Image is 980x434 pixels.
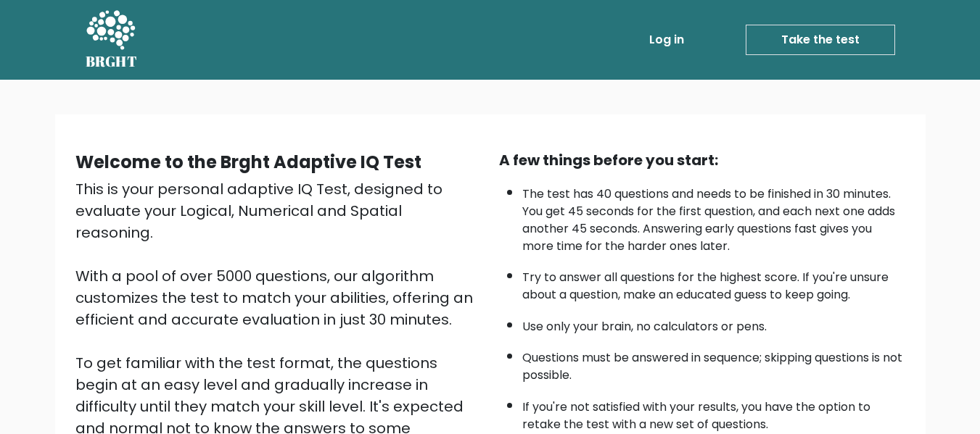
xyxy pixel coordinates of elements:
li: Try to answer all questions for the highest score. If you're unsure about a question, make an edu... [522,262,905,304]
li: If you're not satisfied with your results, you have the option to retake the test with a new set ... [522,391,905,433]
a: BRGHT [86,6,138,74]
b: Welcome to the Brght Adaptive IQ Test [75,150,421,174]
div: A few things before you start: [499,149,905,171]
a: Take the test [746,25,895,55]
li: Questions must be answered in sequence; skipping questions is not possible. [522,342,905,384]
h5: BRGHT [86,53,138,70]
li: The test has 40 questions and needs to be finished in 30 minutes. You get 45 seconds for the firs... [522,178,905,255]
a: Log in [643,25,690,54]
li: Use only your brain, no calculators or pens. [522,311,905,335]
